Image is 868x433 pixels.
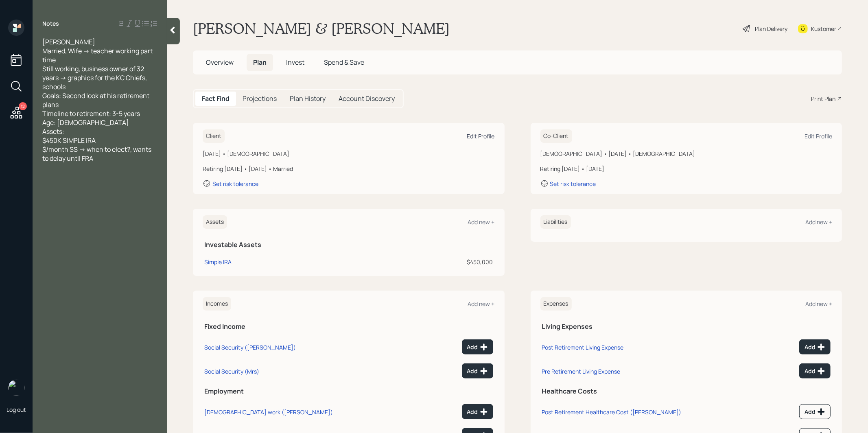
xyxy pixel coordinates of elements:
button: Add [799,404,831,419]
h6: Incomes [203,297,231,311]
img: treva-nostdahl-headshot.png [8,380,24,396]
div: Add [805,367,825,375]
div: Add [467,367,488,375]
h6: Liabilities [540,215,571,229]
div: Plan Delivery [755,24,787,33]
h5: Plan History [290,95,326,103]
div: [DEMOGRAPHIC_DATA] work ([PERSON_NAME]) [204,408,333,416]
div: Kustomer [811,24,836,33]
div: Add new + [468,300,495,308]
button: Add [799,363,831,378]
div: Simple IRA [204,258,232,266]
div: $450,000 [353,258,493,266]
span: Plan [253,58,267,67]
div: [DEMOGRAPHIC_DATA] • [DATE] • [DEMOGRAPHIC_DATA] [540,149,833,158]
h6: Expenses [540,297,572,311]
div: Social Security (Mrs) [204,367,259,375]
div: Add [467,408,488,416]
div: Edit Profile [805,132,832,140]
button: Add [462,404,493,419]
span: Invest [286,58,304,67]
div: 12 [19,102,27,110]
h6: Assets [203,215,227,229]
div: Retiring [DATE] • [DATE] • Married [203,164,495,173]
h5: Fact Find [202,95,230,103]
h5: Investable Assets [204,241,493,249]
div: Add new + [468,218,495,226]
button: Add [462,339,493,354]
h5: Fixed Income [204,323,493,330]
button: Add [462,363,493,378]
h6: Co-Client [540,129,572,143]
div: Add new + [805,218,832,226]
button: Add [799,339,831,354]
div: Post Retirement Living Expense [542,343,624,351]
div: Post Retirement Healthcare Cost ([PERSON_NAME]) [542,408,682,416]
h5: Projections [243,95,277,103]
h6: Client [203,129,225,143]
span: Spend & Save [324,58,364,67]
div: [DATE] • [DEMOGRAPHIC_DATA] [203,149,495,158]
div: Log out [7,406,26,413]
div: Print Plan [811,94,835,103]
div: Add [805,343,825,351]
div: Add [805,408,825,416]
h5: Healthcare Costs [542,387,831,395]
span: [PERSON_NAME] Married, Wife -> teacher working part time Still working, business owner of 32 year... [42,37,154,163]
div: Set risk tolerance [212,180,258,188]
div: Social Security ([PERSON_NAME]) [204,343,296,351]
h5: Employment [204,387,493,395]
div: Add [467,343,488,351]
label: Notes [42,20,59,28]
h5: Account Discovery [339,95,395,103]
div: Retiring [DATE] • [DATE] [540,164,833,173]
div: Pre Retirement Living Expense [542,367,621,375]
div: Edit Profile [467,132,495,140]
h1: [PERSON_NAME] & [PERSON_NAME] [193,20,450,37]
div: Set risk tolerance [550,180,596,188]
span: Overview [206,58,234,67]
h5: Living Expenses [542,323,831,330]
div: Add new + [805,300,832,308]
